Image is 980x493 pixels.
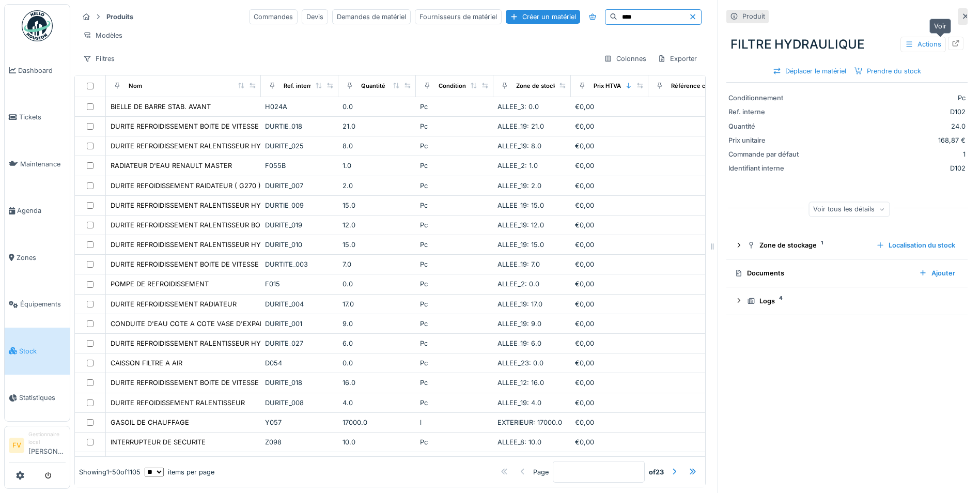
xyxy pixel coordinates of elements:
a: Statistiques [5,375,70,422]
span: ALLEE_3: 0.0 [497,103,539,111]
div: DURITE REFROIDISSEMENT RALENTISSEUR HYDRAULIQUE [111,201,299,210]
div: DURITE REFOIDISSEMENT RAIDATEUR ( G270 ) [111,181,261,191]
div: €0,00 [575,161,644,171]
div: F055B [265,161,334,171]
span: ALLEE_2: 0.0 [497,280,539,288]
div: DURITE_007 [265,181,334,191]
div: Documents [735,268,911,278]
div: CONDUITE D'EAU COTE A COTE VASE D'EXPANSION [111,319,281,329]
div: DURITE_025 [265,141,334,151]
div: Prix unitaire [728,135,806,145]
span: ALLEE_19: 9.0 [497,320,541,328]
div: 0.0 [343,358,412,368]
div: Actions [900,37,946,52]
span: Maintenance [20,159,66,169]
span: ALLEE_19: 4.0 [497,399,541,407]
div: DURITE REFROIDISSEMENT RALENTISSEUR BOITE DE VITESSE [111,220,310,230]
span: Dashboard [18,66,66,75]
div: Créer un matériel [506,10,580,24]
strong: of 23 [649,467,664,476]
div: €0,00 [575,398,644,408]
a: Dashboard [5,47,70,94]
a: FV Gestionnaire local[PERSON_NAME] [9,430,66,463]
div: 10.0 [343,437,412,447]
div: Pc [420,358,489,368]
div: Référence constructeur [671,82,739,90]
span: ALLEE_12: 16.0 [497,379,544,387]
span: ALLEE_23: 0.0 [497,359,543,367]
span: Statistiques [19,393,66,403]
div: €0,00 [575,102,644,112]
span: Tickets [19,112,66,122]
div: H024A [265,102,334,112]
div: 17.0 [343,299,412,309]
div: Pc [420,121,489,131]
span: ALLEE_19: 15.0 [497,241,544,249]
div: Pc [420,338,489,348]
div: DURTIE_009 [265,201,334,210]
div: 17000.0 [343,418,412,427]
div: 24.0 [810,121,966,131]
div: Quantité [361,82,385,90]
div: Pc [420,201,489,210]
div: 9.0 [343,319,412,329]
span: ALLEE_19: 15.0 [497,202,544,209]
div: DURITE REFROIDISSEMENT RALENTISSEUR HYDRAULIQUE [111,338,299,348]
div: Commandes [249,9,298,24]
div: €0,00 [575,259,644,269]
div: DURITE_027 [265,338,334,348]
div: Ref. interne [728,107,806,117]
div: DURITE REFROIDISSEMENT BOITE DE VITESSE [111,378,259,388]
div: Zone de stockage [747,240,868,250]
span: Stock [19,346,66,356]
div: 16.0 [343,378,412,388]
div: DURITE_010 [265,240,334,250]
span: ALLEE_19: 6.0 [497,340,541,347]
div: Quantité [728,121,806,131]
div: 0.0 [343,279,412,289]
div: Fournisseurs de matériel [415,9,502,24]
div: Conditionnement [439,82,488,90]
div: DURTITE_003 [265,259,334,269]
li: [PERSON_NAME] [28,430,66,460]
div: Pc [420,378,489,388]
div: D102 [810,107,966,117]
div: €0,00 [575,181,644,191]
div: €0,00 [575,201,644,210]
span: ALLEE_2: 1.0 [497,162,538,170]
img: Badge_color-CXgf-gQk.svg [22,10,53,41]
div: Filtres [79,51,119,66]
span: ALLEE_19: 7.0 [497,260,540,268]
div: 0.0 [343,102,412,112]
div: 8.0 [343,141,412,151]
div: DURITE REFROIDISSEMENT BOITE DE VITESSE [111,121,259,131]
div: Commande par défaut [728,149,806,159]
div: Pc [420,181,489,191]
div: DURITE_018 [265,378,334,388]
div: DURITE REFROIDISSEMENT RALENTISSEUR HYDRAULIQUE [111,240,299,250]
div: €0,00 [575,121,644,131]
div: 6.0 [343,338,412,348]
div: Identifiant interne [728,163,806,173]
a: Équipements [5,281,70,328]
div: Pc [420,319,489,329]
div: DURITE_001 [265,319,334,329]
div: l [420,418,489,427]
div: Colonnes [599,51,651,66]
div: GASOIL DE CHAUFFAGE [111,418,189,427]
div: €0,00 [575,418,644,427]
div: DURTIE_018 [265,121,334,131]
div: 1 [810,149,966,159]
div: CAISSON FILTRE A AIR [111,358,182,368]
div: €0,00 [575,141,644,151]
div: 2.0 [343,181,412,191]
div: €0,00 [575,319,644,329]
strong: Produits [102,12,137,22]
div: Pc [420,220,489,230]
div: Produit [742,11,765,21]
div: Nom [129,82,142,90]
div: Pc [420,398,489,408]
div: Modèles [79,28,127,43]
div: Pc [420,102,489,112]
div: Logs [747,296,955,306]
